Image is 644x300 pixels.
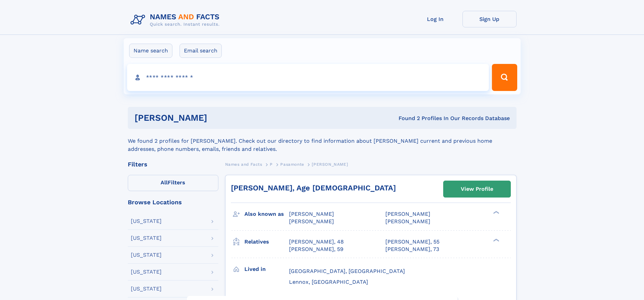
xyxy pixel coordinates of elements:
[385,238,439,246] a: [PERSON_NAME], 55
[244,236,289,248] h3: Relatives
[131,235,162,241] div: [US_STATE]
[231,184,396,192] a: [PERSON_NAME], Age [DEMOGRAPHIC_DATA]
[462,11,517,27] a: Sign Up
[289,211,334,217] span: [PERSON_NAME]
[161,179,168,186] span: All
[128,175,218,191] label: Filters
[289,246,343,253] a: [PERSON_NAME], 59
[385,211,430,217] span: [PERSON_NAME]
[128,129,517,153] div: We found 2 profiles for [PERSON_NAME]. Check out our directory to find information about [PERSON_...
[128,199,218,205] div: Browse Locations
[444,181,510,197] a: View Profile
[312,162,348,167] span: [PERSON_NAME]
[244,208,289,220] h3: Also known as
[289,218,334,225] span: [PERSON_NAME]
[131,218,162,224] div: [US_STATE]
[225,160,262,168] a: Names and Facts
[180,44,222,58] label: Email search
[244,263,289,275] h3: Lived in
[280,162,304,167] span: Pasamonte
[131,252,162,258] div: [US_STATE]
[129,44,172,58] label: Name search
[131,286,162,292] div: [US_STATE]
[135,114,303,122] h1: [PERSON_NAME]
[303,115,510,122] div: Found 2 Profiles In Our Records Database
[408,11,462,27] a: Log In
[270,162,273,167] span: P
[385,246,439,253] a: [PERSON_NAME], 73
[492,210,500,215] div: ❯
[131,269,162,275] div: [US_STATE]
[289,279,368,285] span: Lennox, [GEOGRAPHIC_DATA]
[280,160,304,168] a: Pasamonte
[385,218,430,225] span: [PERSON_NAME]
[289,268,405,274] span: [GEOGRAPHIC_DATA], [GEOGRAPHIC_DATA]
[128,161,218,167] div: Filters
[270,160,273,168] a: P
[461,181,493,197] div: View Profile
[128,11,225,29] img: Logo Names and Facts
[492,64,517,91] button: Search Button
[289,238,344,246] a: [PERSON_NAME], 48
[127,64,489,91] input: search input
[492,238,500,242] div: ❯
